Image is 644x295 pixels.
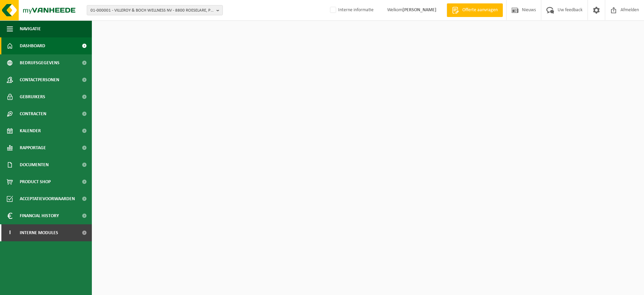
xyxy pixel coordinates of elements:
[20,190,75,207] span: Acceptatievoorwaarden
[20,20,41,37] span: Navigatie
[20,88,45,105] span: Gebruikers
[87,5,223,15] button: 01-000001 - VILLEROY & BOCH WELLNESS NV - 8800 ROESELARE, POPULIERSTRAAT 1
[447,3,503,17] a: Offerte aanvragen
[20,54,60,71] span: Bedrijfsgegevens
[20,37,45,54] span: Dashboard
[402,7,436,13] strong: [PERSON_NAME]
[20,71,59,88] span: Contactpersonen
[20,207,59,224] span: Financial History
[20,173,51,190] span: Product Shop
[461,7,499,14] span: Offerte aanvragen
[329,5,374,15] label: Interne informatie
[20,139,46,156] span: Rapportage
[20,105,46,122] span: Contracten
[7,224,13,241] span: I
[20,156,49,173] span: Documenten
[20,224,58,241] span: Interne modules
[90,5,214,16] span: 01-000001 - VILLEROY & BOCH WELLNESS NV - 8800 ROESELARE, POPULIERSTRAAT 1
[20,122,41,139] span: Kalender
